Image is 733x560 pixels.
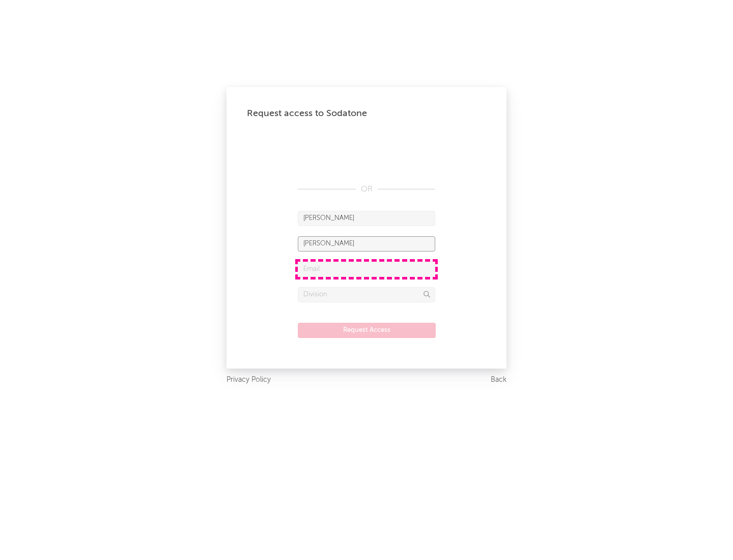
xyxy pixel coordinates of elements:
[298,183,435,195] div: OR
[298,236,435,251] input: Last Name
[298,211,435,226] input: First Name
[491,374,506,386] a: Back
[227,374,271,386] a: Privacy Policy
[298,287,435,302] input: Division
[298,262,435,277] input: Email
[247,107,486,120] div: Request access to Sodatone
[298,323,436,338] button: Request Access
